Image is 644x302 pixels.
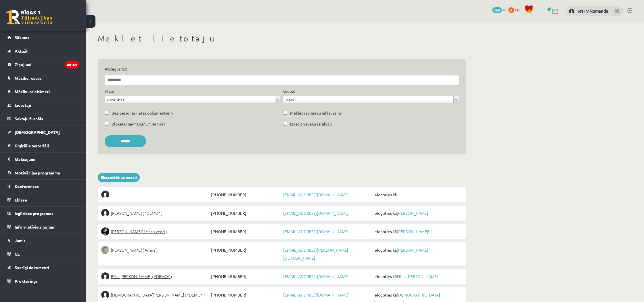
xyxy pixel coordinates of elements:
span: xp [515,7,519,12]
span: Sekmju žurnāls [15,116,43,121]
a: Svarīgi dokumenti [7,261,79,274]
a: Elīna [PERSON_NAME] [397,274,438,279]
img: Elīna Jolanta Bunce [101,272,109,280]
a: Mācību resursi [7,71,79,85]
span: Izglītības programas [15,211,53,216]
img: Elīna Elizabete Ancveriņa [101,209,109,217]
a: [PERSON_NAME] [397,210,428,216]
a: CE [7,247,79,261]
a: Ziņojumi80164 [7,58,79,71]
a: Rīgas 1. Tālmācības vidusskola [6,10,52,24]
a: [EMAIL_ADDRESS][DOMAIN_NAME] [283,292,349,297]
a: Informatīvie ziņojumi [7,220,79,233]
span: Motivācijas programma [15,170,60,175]
a: Izglītības programas [7,207,79,220]
span: 0 [508,7,514,13]
a: Maksājumi [7,153,79,166]
a: Aktuāli [7,44,79,58]
span: [PHONE_NUMBER] [210,209,282,217]
span: [DEMOGRAPHIC_DATA][PERSON_NAME] ( *DEMO* ) [111,291,205,299]
span: Ielogoties kā [372,272,462,280]
a: [PERSON_NAME] ( *DEMO* ) [101,209,210,217]
span: Digitālie materiāli [15,143,49,148]
a: [PERSON_NAME] [397,247,428,252]
a: 0 xp [508,7,522,12]
span: Ielogoties kā [372,227,462,235]
legend: Ziņojumi [15,58,79,71]
a: Eklase [7,193,79,206]
span: Eklase [15,197,27,202]
span: [PHONE_NUMBER] [210,291,282,299]
span: Visas [286,96,451,103]
a: [PERSON_NAME]! ( Absolventi ) [101,227,210,235]
img: R1TV komanda [569,9,574,14]
a: Rādīt visas [105,96,280,103]
a: R1TV komanda [578,8,608,14]
a: Jumis [7,234,79,247]
span: Svarīgi dokumenti [15,265,49,270]
span: Proktorings [15,278,38,284]
span: CE [15,251,20,257]
label: Grupa: [283,88,295,94]
span: [PHONE_NUMBER] [210,227,282,235]
label: Bez personas lietas dokumentiem [112,110,173,116]
span: [PHONE_NUMBER] [210,246,282,254]
span: 4047 [492,7,502,13]
img: Sofija Anrio-Karlauska! [101,227,109,235]
span: [PERSON_NAME] ( Arhīvs ) [111,246,158,254]
span: [PERSON_NAME]! ( Absolventi ) [111,227,167,235]
span: Ielogoties kā [372,191,462,199]
img: Lelde Braune [101,246,109,254]
span: Lietotāji [15,102,31,108]
span: Informatīvie ziņojumi [15,224,55,229]
span: Mācību priekšmeti [15,89,50,94]
h1: Meklēt lietotāju [98,34,466,43]
a: Sākums [7,31,79,44]
a: Sekmju žurnāls [7,112,79,125]
a: 4047 mP [492,7,507,12]
a: Eksportēt uz exceli [98,173,140,182]
a: [EMAIL_ADDRESS][DOMAIN_NAME] [283,229,349,234]
a: [EMAIL_ADDRESS][DOMAIN_NAME] [283,274,349,279]
span: Konferences [15,184,39,189]
a: Mācību priekšmeti [7,85,79,98]
label: Meklēt radinieku iekļaušanu [290,110,341,116]
a: [EMAIL_ADDRESS][PERSON_NAME][DOMAIN_NAME] [283,247,348,261]
a: Visas [283,96,459,103]
a: [EMAIL_ADDRESS][DOMAIN_NAME] [283,192,349,197]
span: [PHONE_NUMBER] [210,272,282,280]
span: [PHONE_NUMBER] [210,191,282,199]
label: Klase: [105,88,115,94]
a: Motivācijas programma [7,166,79,179]
a: [EMAIL_ADDRESS][DOMAIN_NAME] [283,210,349,216]
a: Proktorings [7,274,79,288]
img: Krista Kristiāna Dumbre [101,291,109,299]
span: Mācību resursi [15,75,43,81]
label: Atslēgvārds: [105,66,459,72]
span: Ielogoties kā [372,209,462,217]
span: [PERSON_NAME] ( *DEMO* ) [111,209,162,217]
label: Bloķēts (nav *DEMO*, Arhīvs) [112,121,165,127]
span: mP [503,7,507,12]
span: Sākums [15,35,29,40]
label: Izvadīt vecāku sarakstu [290,121,332,127]
span: Ielogoties kā [372,246,462,254]
a: [DEMOGRAPHIC_DATA] [7,126,79,139]
a: Lietotāji [7,98,79,112]
a: Elīna [PERSON_NAME] ( *DEMO* ) [101,272,210,280]
a: Digitālie materiāli [7,139,79,152]
span: Elīna [PERSON_NAME] ( *DEMO* ) [111,272,172,280]
i: 80164 [65,61,79,69]
span: Rādīt visas [107,96,273,103]
span: Jumis [15,238,26,243]
a: [PERSON_NAME] ( Arhīvs ) [101,246,210,254]
span: Aktuāli [15,48,28,54]
span: [DEMOGRAPHIC_DATA] [15,130,60,135]
legend: Maksājumi [15,153,79,166]
a: Konferences [7,180,79,193]
a: [PERSON_NAME]! [397,229,429,234]
a: [DEMOGRAPHIC_DATA][PERSON_NAME] ( *DEMO* ) [101,291,210,299]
